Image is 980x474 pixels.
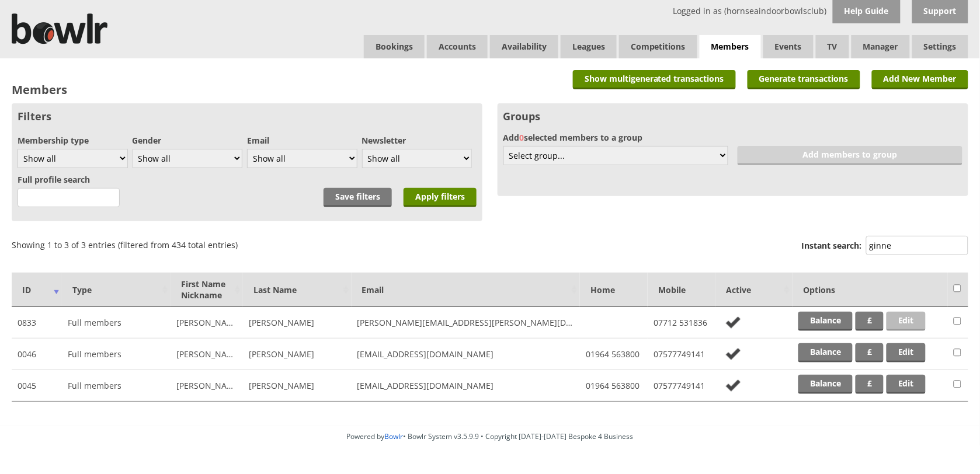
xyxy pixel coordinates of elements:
[12,82,67,97] h2: Members
[798,312,853,331] a: Balance
[802,236,968,258] label: Instant search:
[352,307,581,339] td: [PERSON_NAME][EMAIL_ADDRESS][PERSON_NAME][DOMAIN_NAME]
[12,233,238,250] div: Showing 1 to 3 of 3 entries (filtered from 434 total entries)
[580,370,648,402] td: 01964 563800
[12,273,62,307] th: ID: activate to sort column ascending
[247,135,357,146] label: Email
[324,188,392,207] a: Save filters
[721,378,745,393] img: no
[763,35,814,58] a: Events
[867,346,872,357] strong: £
[887,343,926,363] a: Edit
[887,312,926,331] a: Edit
[62,339,171,370] td: Full members
[171,273,243,307] th: First NameNickname: activate to sort column ascending
[715,273,793,307] th: Active: activate to sort column ascending
[867,315,872,326] strong: £
[133,135,243,146] label: Gender
[243,339,352,370] td: [PERSON_NAME]
[352,370,581,402] td: [EMAIL_ADDRESS][DOMAIN_NAME]
[404,188,477,207] input: Apply filters
[243,370,352,402] td: [PERSON_NAME]
[362,135,472,146] label: Newsletter
[364,35,425,58] a: Bookings
[503,109,962,123] h3: Groups
[18,188,120,207] input: 3 characters minimum
[520,132,524,143] span: 0
[18,109,477,123] h3: Filters
[243,273,352,307] th: Last Name: activate to sort column ascending
[700,35,761,59] span: Members
[503,132,962,143] label: Add selected members to a group
[171,370,243,402] td: [PERSON_NAME]
[352,339,581,370] td: [EMAIL_ADDRESS][DOMAIN_NAME]
[748,70,860,89] a: Generate transactions
[490,35,558,58] a: Availability
[856,312,884,331] a: £
[427,35,488,58] span: Accounts
[867,378,872,389] strong: £
[12,339,62,370] td: 0046
[619,35,697,58] a: Competitions
[171,307,243,339] td: [PERSON_NAME]
[912,35,968,58] span: Settings
[798,375,853,394] a: Balance
[62,370,171,402] td: Full members
[580,273,648,307] th: Home
[18,135,128,146] label: Membership type
[856,343,884,363] a: £
[648,273,715,307] th: Mobile
[18,174,90,185] label: Full profile search
[62,273,171,307] th: Type: activate to sort column ascending
[62,307,171,339] td: Full members
[171,339,243,370] td: [PERSON_NAME]
[648,307,715,339] td: 07712 531836
[872,70,968,89] a: Add New Member
[12,307,62,339] td: 0833
[721,347,745,361] img: no
[12,370,62,402] td: 0045
[243,307,352,339] td: [PERSON_NAME]
[856,375,884,394] a: £
[573,70,736,89] a: Show multigenerated transactions
[816,35,849,58] span: TV
[798,343,853,363] a: Balance
[866,236,968,255] input: Instant search:
[385,431,404,441] a: Bowlr
[347,431,634,441] span: Powered by • Bowlr System v3.5.9.9 • Copyright [DATE]-[DATE] Bespoke 4 Business
[852,35,910,58] span: Manager
[352,273,581,307] th: Email: activate to sort column ascending
[648,370,715,402] td: 07577749141
[561,35,617,58] a: Leagues
[887,375,926,394] a: Edit
[793,273,948,307] th: Options
[648,339,715,370] td: 07577749141
[721,315,745,330] img: no
[580,339,648,370] td: 01964 563800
